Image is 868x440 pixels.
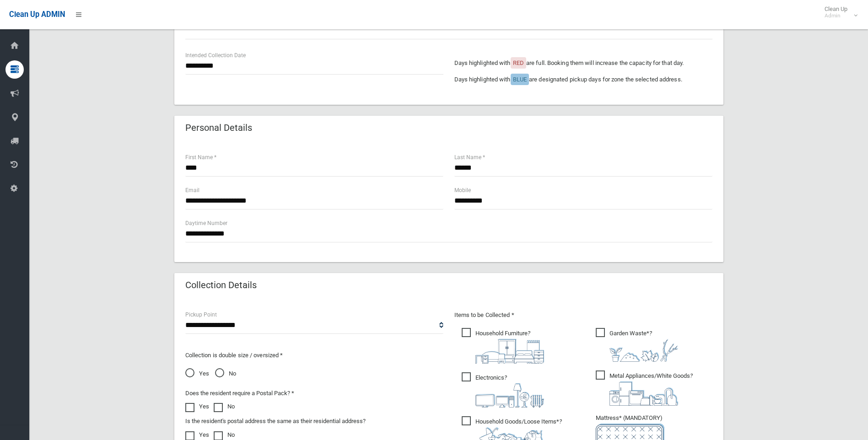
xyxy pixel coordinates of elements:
[513,59,524,66] span: RED
[475,374,544,408] i: ?
[454,74,712,85] p: Days highlighted with are designated pickup days for zone the selected address.
[454,58,712,69] p: Days highlighted with are full. Booking them will increase the capacity for that day.
[825,12,847,19] small: Admin
[9,10,65,19] span: Clean Up ADMIN
[185,416,366,427] label: Is the resident's postal address the same as their residential address?
[454,310,712,321] p: Items to be Collected *
[214,401,235,412] label: No
[185,368,209,379] span: Yes
[185,401,209,412] label: Yes
[185,350,443,361] p: Collection is double size / oversized *
[475,383,544,408] img: 394712a680b73dbc3d2a6a3a7ffe5a07.png
[462,328,544,364] span: Household Furniture
[513,76,527,83] span: BLUE
[820,5,857,19] span: Clean Up
[174,276,268,294] header: Collection Details
[596,328,678,362] span: Garden Waste*
[475,339,544,364] img: aa9efdbe659d29b613fca23ba79d85cb.png
[462,372,544,408] span: Electronics
[609,381,678,406] img: 36c1b0289cb1767239cdd3de9e694f19.png
[174,119,263,137] header: Personal Details
[609,339,678,362] img: 4fd8a5c772b2c999c83690221e5242e0.png
[185,388,294,399] label: Does the resident require a Postal Pack? *
[215,368,236,379] span: No
[475,330,544,364] i: ?
[609,330,678,362] i: ?
[596,370,693,406] span: Metal Appliances/White Goods
[609,372,693,406] i: ?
